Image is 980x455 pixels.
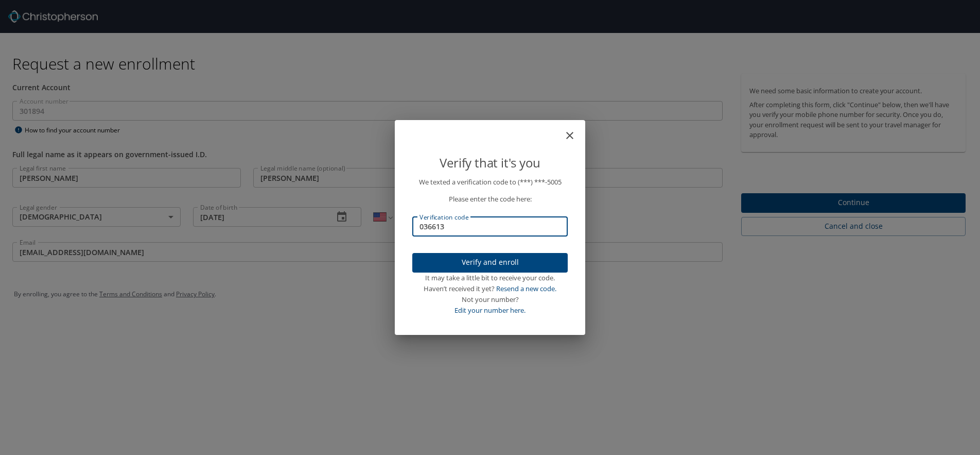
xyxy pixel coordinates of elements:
[496,284,556,293] a: Resend a new code.
[412,294,568,305] div: Not your number?
[412,253,568,273] button: Verify and enroll
[569,124,581,137] button: close
[412,177,568,188] p: We texted a verification code to (***) ***- 5005
[412,273,568,283] div: It may take a little bit to receive your code.
[421,256,559,269] span: Verify and enroll
[412,283,568,294] div: Haven’t received it yet?
[454,306,526,315] a: Edit your number here.
[412,194,568,205] p: Please enter the code here:
[412,153,568,173] p: Verify that it's you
